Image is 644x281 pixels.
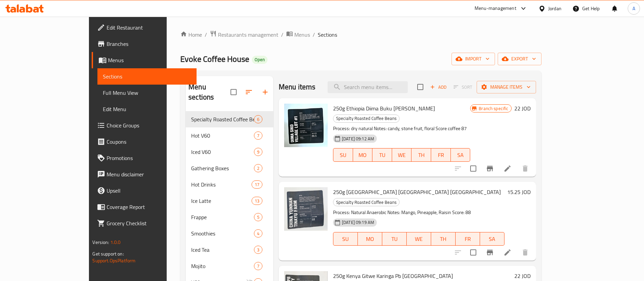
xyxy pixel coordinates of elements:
[186,176,273,193] div: Hot Drinks17
[107,203,191,211] span: Coverage Report
[454,150,468,160] span: SA
[252,57,268,63] span: Open
[218,31,278,39] span: Restaurants management
[97,85,197,101] a: Full Menu View
[458,234,477,244] span: FR
[503,55,536,63] span: export
[356,150,370,160] span: MO
[333,198,399,206] span: Specialty Roasted Coffee Beans
[333,208,504,217] p: Process: Natural Anaerobic Notes: Mango, Pineapple, Raisin Score: 88
[254,262,262,270] div: items
[466,161,480,176] span: Select to update
[254,148,262,156] div: items
[480,232,504,246] button: SA
[548,5,562,12] div: Jordan
[191,180,252,189] div: Hot Drinks
[358,232,382,246] button: MO
[252,181,262,188] span: 17
[103,89,191,97] span: Full Menu View
[252,56,268,64] div: Open
[107,121,191,129] span: Choice Groups
[210,30,278,39] a: Restaurants management
[191,197,252,205] span: Ice Latte
[254,229,262,238] div: items
[313,31,315,39] li: /
[411,148,431,162] button: TH
[395,150,409,160] span: WE
[186,242,273,258] div: Iced Tea3
[477,81,536,93] button: Manage items
[333,115,399,122] span: Specialty Roasted Coffee Beans
[107,187,191,195] span: Upsell
[92,150,197,166] a: Promotions
[186,144,273,160] div: Iced V609
[186,209,273,225] div: Frappe5
[382,232,407,246] button: TU
[188,82,231,102] h2: Menu sections
[482,160,498,177] button: Branch-specific-item
[254,116,262,123] span: 6
[107,170,191,178] span: Menu disclaimer
[333,103,435,113] span: 250g Ethiopia Diima Buku [PERSON_NAME]
[191,213,254,221] div: Frappe
[333,271,453,281] span: 250g Kenya Gitwe Karinga Pb [GEOGRAPHIC_DATA]
[107,154,191,162] span: Promotions
[180,51,249,67] span: Evoke Coffee House
[407,232,431,246] button: WE
[517,160,533,177] button: delete
[103,72,191,81] span: Sections
[107,219,191,227] span: Grocery Checklist
[92,199,197,215] a: Coverage Report
[205,31,207,39] li: /
[514,271,531,281] h6: 22 JOD
[339,136,377,142] span: [DATE] 09:12 AM
[107,138,191,146] span: Coupons
[241,84,257,100] span: Sort sections
[92,117,197,134] a: Choice Groups
[466,245,480,260] span: Select to update
[191,229,254,238] span: Smoothies
[191,131,254,140] span: Hot V60
[318,31,337,39] span: Sections
[333,198,400,206] div: Specialty Roasted Coffee Beans
[191,246,254,254] span: Iced Tea
[254,165,262,172] span: 2
[92,134,197,150] a: Coupons
[186,193,273,209] div: Ice Latte13
[92,19,197,36] a: Edit Restaurant
[476,105,511,112] span: Branch specific
[186,111,273,127] div: Specialty Roasted Coffee Beans6
[180,30,541,39] nav: breadcrumb
[92,182,197,199] a: Upsell
[107,23,191,32] span: Edit Restaurant
[503,248,512,257] a: Edit menu item
[339,219,377,226] span: [DATE] 09:19 AM
[431,148,451,162] button: FR
[92,238,109,247] span: Version:
[254,164,262,172] div: items
[92,166,197,182] a: Menu disclaimer
[372,148,392,162] button: TU
[457,55,490,63] span: import
[254,213,262,221] div: items
[254,263,262,269] span: 7
[333,232,358,246] button: SU
[375,150,389,160] span: TU
[226,85,241,99] span: Select all sections
[257,84,273,100] button: Add section
[336,150,350,160] span: SU
[452,53,495,65] button: import
[434,234,453,244] span: TH
[451,148,471,162] button: SA
[498,53,541,65] button: export
[254,214,262,221] span: 5
[191,115,254,123] span: Specialty Roasted Coffee Beans
[191,262,254,270] div: Mojito
[429,83,447,91] span: Add
[514,104,531,113] h6: 22 JOD
[294,31,310,39] span: Menus
[414,150,428,160] span: TH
